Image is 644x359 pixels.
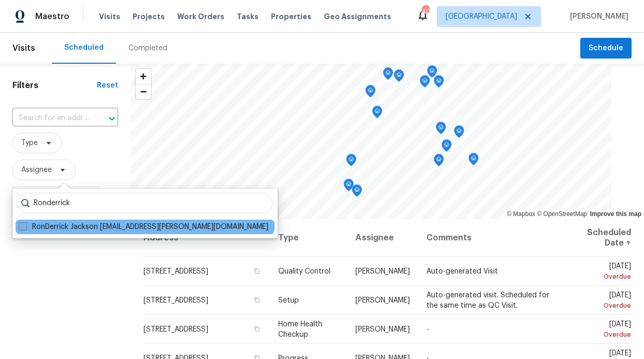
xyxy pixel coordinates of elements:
div: Overdue [573,329,631,340]
input: Search for an address... [12,110,89,126]
button: Copy Address [252,295,262,305]
span: Home Health Checkup [278,321,322,338]
span: Visits [99,11,120,22]
span: [PERSON_NAME] [355,268,410,275]
button: Copy Address [252,324,262,334]
button: Zoom out [136,84,151,99]
span: [DATE] [573,263,631,282]
span: Setup [278,297,299,304]
a: OpenStreetMap [537,210,587,218]
th: Assignee [347,219,418,257]
span: Auto-generated Visit [426,268,498,275]
span: Auto-generated visit. Scheduled for the same time as QC Visit. [426,292,549,309]
div: Map marker [372,106,382,122]
th: Scheduled Date ↑ [565,219,632,257]
div: Map marker [344,179,354,195]
div: Map marker [434,154,444,170]
div: Map marker [468,153,479,169]
div: Scheduled [64,42,104,53]
span: Type [21,138,38,148]
span: [DATE] [573,292,631,311]
span: Maestro [35,11,69,22]
div: Map marker [383,67,393,83]
span: Tasks [237,13,259,20]
span: [PERSON_NAME] [355,297,410,304]
span: [PERSON_NAME] [566,11,628,22]
span: [PERSON_NAME] [355,326,410,333]
span: - [426,326,429,333]
div: Map marker [420,75,430,91]
span: [STREET_ADDRESS] [144,268,208,275]
th: Comments [418,219,565,257]
div: Map marker [346,154,356,170]
span: Quality Control [278,268,331,275]
button: Zoom in [136,69,151,84]
span: [DATE] [573,321,631,340]
span: Work Orders [177,11,224,22]
span: Visits [12,37,35,60]
div: Map marker [352,184,362,200]
h1: Filters [12,80,97,91]
canvas: Map [131,64,611,219]
span: [GEOGRAPHIC_DATA] [446,11,517,22]
div: Reset [97,80,118,91]
div: Map marker [365,85,376,101]
span: [STREET_ADDRESS] [144,297,208,304]
div: Map marker [436,122,446,138]
span: Schedule [589,42,623,55]
th: Type [270,219,347,257]
span: Assignee [21,165,52,175]
div: Overdue [573,271,631,282]
div: Map marker [394,69,404,85]
span: Zoom out [136,84,151,99]
div: 40 [422,6,429,17]
div: Map marker [441,139,452,155]
span: [STREET_ADDRESS] [144,326,208,333]
button: Schedule [580,38,632,59]
div: Map marker [427,65,437,81]
a: Improve this map [590,210,641,218]
label: RonDerrick Jackson [EMAIL_ADDRESS][PERSON_NAME][DOMAIN_NAME] [19,222,268,232]
button: Open [105,111,119,126]
span: Properties [271,11,311,22]
div: Map marker [454,125,464,141]
span: Projects [133,11,165,22]
a: Mapbox [507,210,535,218]
div: Map marker [434,75,444,91]
div: Completed [128,43,167,53]
div: Overdue [573,300,631,311]
button: Copy Address [252,266,262,276]
span: Geo Assignments [324,11,391,22]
